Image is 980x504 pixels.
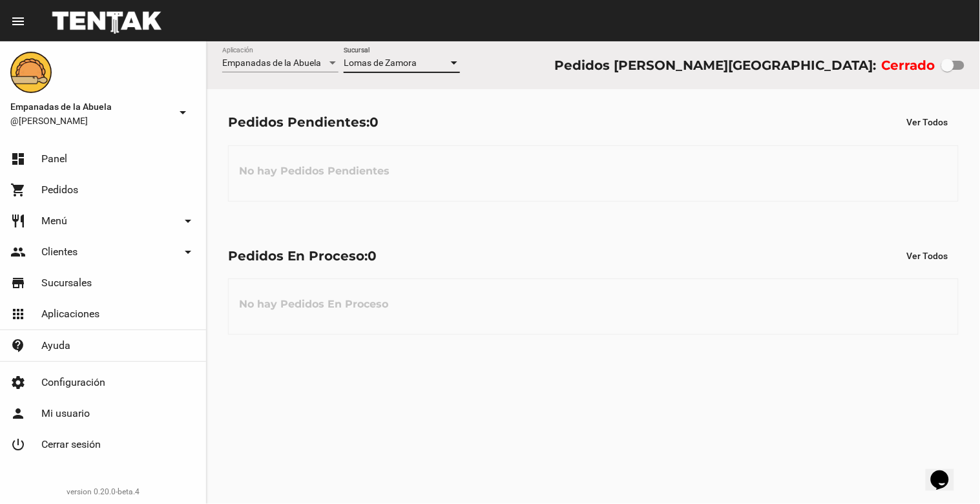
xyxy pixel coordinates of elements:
label: Cerrado [882,55,935,76]
mat-icon: arrow_drop_down [180,213,196,229]
h3: No hay Pedidos En Proceso [229,285,399,324]
span: @[PERSON_NAME] [10,114,170,127]
button: Ver Todos [897,244,959,268]
span: Lomas de Zamora [344,58,417,68]
span: 0 [368,248,377,264]
span: Configuración [41,376,105,389]
span: Aplicaciones [41,308,99,320]
mat-icon: contact_support [10,338,26,353]
span: Mi usuario [41,407,90,420]
mat-icon: arrow_drop_down [175,105,191,120]
span: Empanadas de la Abuela [10,99,170,114]
mat-icon: store [10,275,26,291]
mat-icon: dashboard [10,151,26,167]
mat-icon: shopping_cart [10,182,26,198]
span: Pedidos [41,184,78,196]
mat-icon: arrow_drop_down [180,244,196,260]
div: Pedidos [PERSON_NAME][GEOGRAPHIC_DATA]: [554,55,876,76]
div: Pedidos En Proceso: [228,246,377,266]
span: Ver Todos [907,117,948,127]
h3: No hay Pedidos Pendientes [229,152,400,191]
span: Ver Todos [907,251,948,261]
div: Pedidos Pendientes: [228,112,379,132]
span: Panel [41,152,67,165]
span: Ayuda [41,339,70,352]
span: Cerrar sesión [41,438,101,451]
mat-icon: apps [10,306,26,322]
mat-icon: restaurant [10,213,26,229]
mat-icon: person [10,406,26,421]
span: Empanadas de la Abuela [222,58,321,68]
span: Sucursales [41,277,92,289]
mat-icon: menu [10,14,26,29]
mat-icon: settings [10,375,26,390]
img: f0136945-ed32-4f7c-91e3-a375bc4bb2c5.png [10,52,52,93]
span: 0 [370,114,379,130]
button: Ver Todos [897,110,959,134]
iframe: chat widget [926,452,967,491]
span: Clientes [41,246,78,258]
div: version 0.20.0-beta.4 [10,485,196,498]
span: Menú [41,215,67,227]
mat-icon: people [10,244,26,260]
mat-icon: power_settings_new [10,437,26,452]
